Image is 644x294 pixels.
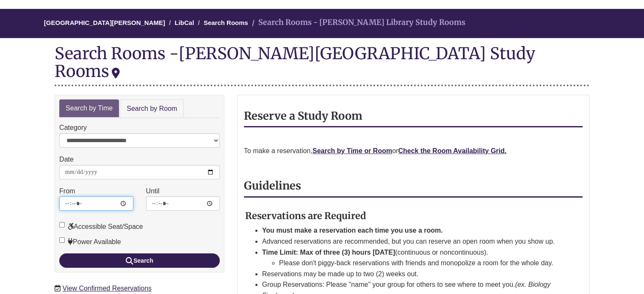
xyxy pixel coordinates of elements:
li: Advanced reservations are recommended, but you can reserve an open room when you show up. [262,236,562,247]
label: Power Available [59,236,121,247]
label: Date [59,154,74,165]
label: Accessible Seat/Space [59,221,143,232]
strong: Time Limit: Max of three (3) hours [DATE] [262,249,395,256]
strong: Guidelines [244,179,301,192]
input: Accessible Seat/Space [59,222,65,228]
li: Reservations may be made up to two (2) weeks out. [262,269,562,280]
strong: You must make a reservation each time you use a room. [262,227,443,234]
nav: Breadcrumb [55,9,589,38]
div: Search Rooms - [55,44,589,86]
div: [PERSON_NAME][GEOGRAPHIC_DATA] Study Rooms [55,43,535,81]
label: From [59,186,75,197]
li: Please don't piggy-back reservations with friends and monopolize a room for the whole day. [279,258,562,269]
button: Search [59,253,220,268]
a: Check the Room Availability Grid. [398,147,506,154]
a: Search by Room [120,99,184,118]
li: (continuous or noncontinuous). [262,247,562,269]
a: Search Rooms [204,19,248,26]
a: [GEOGRAPHIC_DATA][PERSON_NAME] [44,19,165,26]
strong: Reservations are Required [245,210,366,222]
a: View Confirmed Reservations [63,285,152,292]
strong: Reserve a Study Room [244,109,362,123]
p: To make a reservation, or [244,146,583,157]
input: Power Available [59,237,65,243]
a: Search by Time or Room [312,147,392,154]
li: Search Rooms - [PERSON_NAME] Library Study Rooms [250,16,465,29]
a: Search by Time [59,99,119,118]
label: Until [146,186,160,197]
a: LibCal [174,19,194,26]
label: Category [59,122,87,133]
